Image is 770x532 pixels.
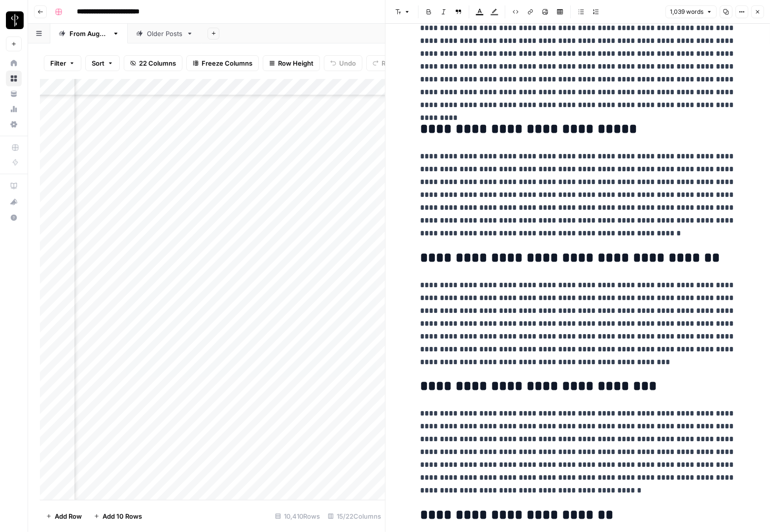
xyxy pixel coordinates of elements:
[44,55,81,71] button: Filter
[85,55,120,71] button: Sort
[366,55,404,71] button: Redo
[6,101,22,117] a: Usage
[6,194,22,210] button: What's new?
[665,5,717,18] button: 1,039 words
[271,508,324,524] div: 10,410 Rows
[324,55,362,71] button: Undo
[6,11,24,29] img: LP Production Workloads Logo
[128,24,202,43] a: Older Posts
[103,511,142,521] span: Add 10 Rows
[6,210,22,226] button: Help + Support
[55,511,82,521] span: Add Row
[202,58,252,68] span: Freeze Columns
[263,55,320,71] button: Row Height
[70,29,108,38] div: From [DATE]
[50,58,66,68] span: Filter
[6,116,22,132] a: Settings
[324,508,385,524] div: 15/22 Columns
[6,86,22,102] a: Your Data
[124,55,182,71] button: 22 Columns
[6,194,21,209] div: What's new?
[186,55,259,71] button: Freeze Columns
[6,178,22,194] a: AirOps Academy
[40,508,88,524] button: Add Row
[88,508,148,524] button: Add 10 Rows
[670,7,703,16] span: 1,039 words
[278,58,314,68] span: Row Height
[6,71,22,86] a: Browse
[139,58,176,68] span: 22 Columns
[339,58,356,68] span: Undo
[6,8,22,33] button: Workspace: LP Production Workloads
[147,29,182,38] div: Older Posts
[92,58,105,68] span: Sort
[50,24,128,43] a: From [DATE]
[6,55,22,71] a: Home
